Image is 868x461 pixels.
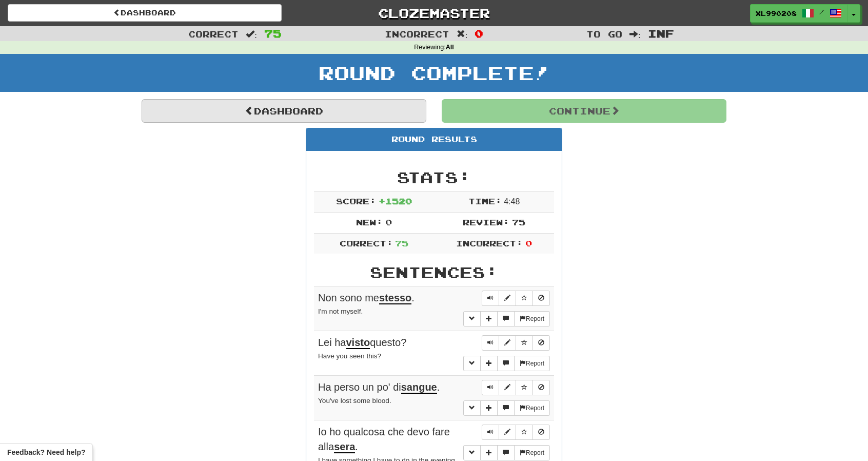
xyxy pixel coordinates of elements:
button: Report [514,356,550,371]
div: Round Results [306,128,562,151]
button: Toggle grammar [463,445,481,460]
span: 4 : 48 [504,197,520,206]
span: Open feedback widget [7,447,85,457]
span: Ha perso un po' di . [318,381,440,394]
button: Toggle ignore [532,291,550,306]
span: Time: [468,196,502,206]
span: 75 [512,217,525,227]
button: Toggle favorite [516,291,533,306]
button: Toggle ignore [532,380,550,395]
small: I'm not myself. [318,308,363,315]
strong: All [446,44,454,51]
div: Sentence controls [482,380,550,395]
button: Toggle favorite [516,335,533,351]
button: Play sentence audio [482,425,499,440]
span: Score: [336,196,376,206]
div: Sentence controls [482,425,550,440]
div: Sentence controls [482,291,550,306]
u: sangue [401,381,437,394]
button: Edit sentence [499,425,516,440]
span: Non sono me . [318,292,415,304]
span: Inf [648,27,674,40]
button: Toggle grammar [463,311,481,326]
small: Have you seen this? [318,352,381,360]
h2: Stats: [314,169,554,186]
span: : [457,30,468,39]
button: Toggle ignore [532,425,550,440]
span: 75 [264,27,282,40]
span: 0 [475,27,483,40]
button: Add sentence to collection [480,311,498,326]
button: Edit sentence [499,291,516,306]
a: XL990208 / [750,4,847,23]
div: More sentence controls [463,311,550,326]
button: Edit sentence [499,335,516,351]
a: Dashboard [142,99,426,123]
span: XL990208 [756,9,797,18]
span: : [246,30,257,39]
span: Incorrect [385,29,449,39]
span: Correct [188,29,239,39]
h1: Round Complete! [4,63,864,83]
h2: Sentences: [314,264,554,281]
button: Edit sentence [499,380,516,395]
small: You've lost some blood. [318,397,391,405]
span: Correct: [340,238,393,248]
span: Incorrect: [456,238,523,248]
span: 0 [385,217,392,227]
button: Play sentence audio [482,291,499,306]
button: Add sentence to collection [480,445,498,460]
span: : [629,30,641,39]
button: Play sentence audio [482,335,499,351]
div: More sentence controls [463,356,550,371]
button: Toggle grammar [463,356,481,371]
button: Add sentence to collection [480,356,498,371]
button: Add sentence to collection [480,400,498,416]
button: Report [514,445,550,460]
span: Io ho qualcosa che devo fare alla . [318,426,450,453]
button: Toggle favorite [516,380,533,395]
button: Play sentence audio [482,380,499,395]
button: Toggle ignore [532,335,550,351]
span: Review: [463,217,509,227]
span: 0 [525,238,532,248]
button: Report [514,400,550,416]
div: More sentence controls [463,400,550,416]
button: Toggle favorite [516,425,533,440]
span: To go [586,29,622,39]
span: / [819,8,824,15]
div: More sentence controls [463,445,550,460]
span: New: [356,217,383,227]
span: Lei ha questo? [318,337,406,349]
u: visto [346,337,370,349]
u: sera [334,441,355,453]
span: 75 [395,238,408,248]
button: Toggle grammar [463,400,481,416]
div: Sentence controls [482,335,550,351]
span: + 1520 [379,196,412,206]
a: Clozemaster [297,4,571,22]
button: Continue [442,99,726,123]
u: stesso [379,292,411,304]
button: Report [514,311,550,326]
a: Dashboard [8,4,282,22]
